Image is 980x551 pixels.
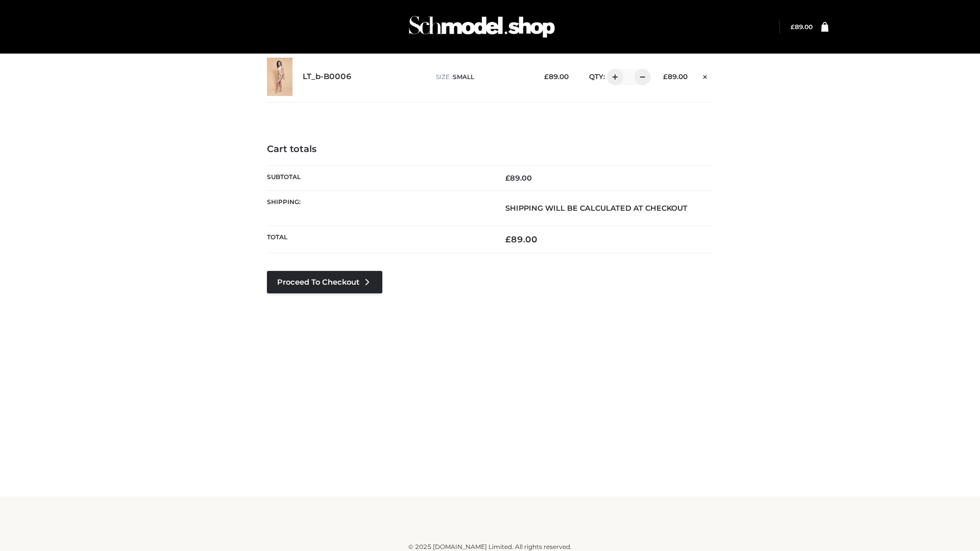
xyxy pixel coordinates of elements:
[698,69,713,82] a: Remove this item
[663,72,688,81] bdi: 89.00
[505,234,537,244] bdi: 89.00
[405,7,558,47] img: Schmodel Admin 964
[267,144,713,155] h4: Cart totals
[791,23,795,31] span: £
[505,234,511,244] span: £
[791,23,813,31] a: £89.00
[791,23,813,31] bdi: 89.00
[303,72,352,82] a: LT_b-B0006
[544,72,549,81] span: £
[267,165,490,190] th: Subtotal
[267,190,490,226] th: Shipping:
[663,72,668,81] span: £
[579,69,647,85] div: QTY:
[544,72,569,81] bdi: 89.00
[505,204,688,213] strong: Shipping will be calculated at checkout
[267,271,382,293] a: Proceed to Checkout
[505,173,532,183] bdi: 89.00
[453,73,474,81] span: SMALL
[505,173,510,183] span: £
[436,72,528,82] p: size :
[267,58,292,96] img: LT_b-B0006 - SMALL
[267,226,490,253] th: Total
